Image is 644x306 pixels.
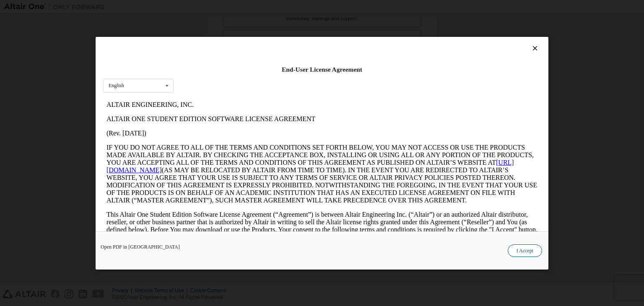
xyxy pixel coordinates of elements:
[3,46,434,106] p: IF YOU DO NOT AGREE TO ALL OF THE TERMS AND CONDITIONS SET FORTH BELOW, YOU MAY NOT ACCESS OR USE...
[103,65,541,74] div: End-User License Agreement
[3,18,434,25] p: ALTAIR ONE STUDENT EDITION SOFTWARE LICENSE AGREEMENT
[3,113,434,143] p: This Altair One Student Edition Software License Agreement (“Agreement”) is between Altair Engine...
[508,244,542,257] button: I Accept
[3,3,434,11] p: ALTAIR ENGINEERING, INC.
[3,32,434,39] p: (Rev. [DATE])
[3,61,411,76] a: [URL][DOMAIN_NAME]
[109,83,124,88] div: English
[101,244,180,249] a: Open PDF in [GEOGRAPHIC_DATA]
